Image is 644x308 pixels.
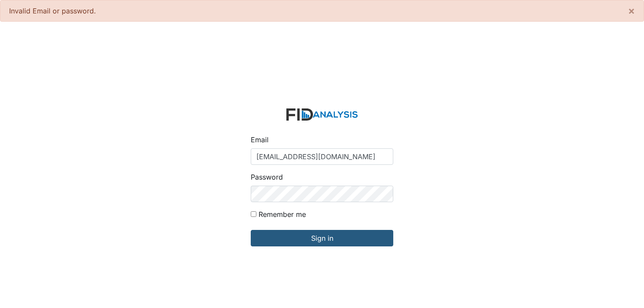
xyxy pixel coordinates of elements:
[286,108,358,121] img: logo-2fc8c6e3336f68795322cb6e9a2b9007179b544421de10c17bdaae8622450297.svg
[251,172,283,182] label: Password
[259,209,306,220] label: Remember me
[628,4,635,17] span: ×
[251,230,393,246] input: Sign in
[619,0,644,21] button: ×
[251,134,269,145] label: Email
